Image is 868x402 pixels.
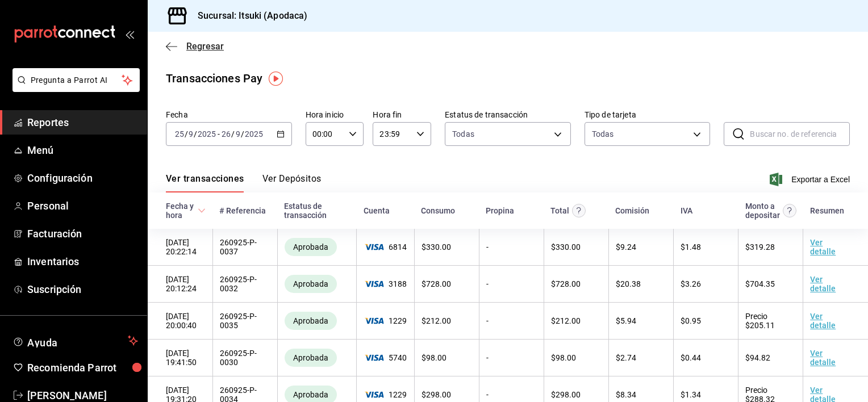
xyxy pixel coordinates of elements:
[244,129,264,139] input: ----
[27,228,82,240] font: Facturación
[681,242,701,252] span: $ 1.48
[551,390,581,399] span: $ 298.00
[479,340,544,376] td: -
[389,279,407,288] font: 3188
[221,129,231,139] input: --
[389,242,407,252] font: 6814
[166,70,262,87] div: Transacciones Pay
[572,204,586,217] svg: Este monto equivale al total pagado por el comensal antes de aplicar Comisión e IVA.
[615,206,649,215] div: Comisión
[551,279,581,288] span: $ 728.00
[212,303,277,340] td: 260925-P-0035
[289,353,333,362] span: Aprobada
[166,202,195,220] div: Fecha y hora
[166,173,322,192] div: Pestañas de navegación
[125,30,134,39] button: open_drawer_menu
[681,206,692,215] div: IVA
[12,68,140,92] button: Pregunta a Parrot AI
[219,206,266,215] div: # Referencia
[479,229,544,266] td: -
[745,202,780,220] div: Monto a depositar
[166,202,206,220] span: Fecha y hora
[486,206,514,215] div: Propina
[616,242,636,252] span: $ 9.24
[27,256,79,267] font: Inventarios
[551,316,581,325] span: $ 212.00
[194,129,197,139] span: /
[422,353,446,362] span: $ 98.00
[148,229,212,266] td: [DATE] 20:22:14
[681,316,701,325] span: $ 0.95
[772,173,850,186] button: Exportar a Excel
[810,238,836,256] a: Ver detalle
[389,353,407,362] font: 5740
[681,390,701,399] span: $ 1.34
[745,353,770,362] span: $ 94.82
[285,349,337,367] div: Transacciones cobradas de manera exitosa.
[585,111,711,119] label: Tipo de tarjeta
[810,349,836,367] a: Ver detalle
[745,312,775,330] span: Precio $205.11
[422,316,451,325] span: $ 212.00
[241,129,244,139] span: /
[306,111,364,119] label: Hora inicio
[452,128,474,140] span: Todas
[681,353,701,362] span: $ 0.44
[31,74,122,86] span: Pregunta a Parrot AI
[189,9,307,23] h3: Sucursal: Itsuki (Apodaca)
[27,144,54,156] font: Menú
[27,390,107,401] font: [PERSON_NAME]
[551,353,576,362] span: $ 98.00
[218,129,220,139] span: -
[212,340,277,376] td: 260925-P-0030
[27,334,123,347] span: Ayuda
[422,279,451,288] span: $ 728.00
[166,41,224,52] button: Regresar
[551,242,581,252] span: $ 330.00
[289,316,333,325] span: Aprobada
[8,82,140,94] a: Pregunta a Parrot AI
[745,279,775,288] span: $ 704.35
[166,173,244,185] font: Ver transacciones
[289,390,333,399] span: Aprobada
[479,266,544,303] td: -
[285,275,337,293] div: Transacciones cobradas de manera exitosa.
[166,111,292,119] label: Fecha
[745,242,775,252] span: $ 319.28
[27,172,93,184] font: Configuración
[27,283,81,295] font: Suscripción
[262,173,322,192] button: Ver Depósitos
[285,238,337,256] div: Transacciones cobradas de manera exitosa.
[231,129,235,139] span: /
[197,129,216,139] input: ----
[810,206,844,215] div: Resumen
[616,279,641,288] span: $ 20.38
[186,41,224,52] span: Regresar
[422,390,451,399] span: $ 298.00
[389,316,407,325] font: 1229
[27,362,116,374] font: Recomienda Parrot
[235,129,241,139] input: --
[616,316,636,325] span: $ 5.94
[269,72,283,86] img: Marcador de información sobre herramientas
[185,129,188,139] span: /
[285,312,337,330] div: Transacciones cobradas de manera exitosa.
[284,202,349,220] div: Estatus de transacción
[616,353,636,362] span: $ 2.74
[289,279,333,288] span: Aprobada
[810,312,836,330] a: Ver detalle
[810,275,836,293] a: Ver detalle
[289,242,333,252] span: Aprobada
[616,390,636,399] span: $ 8.34
[681,279,701,288] span: $ 3.26
[445,111,571,119] label: Estatus de transacción
[791,175,850,184] font: Exportar a Excel
[373,111,431,119] label: Hora fin
[27,116,69,128] font: Reportes
[592,128,614,140] div: Todas
[550,206,569,215] div: Total
[212,266,277,303] td: 260925-P-0032
[174,129,185,139] input: --
[783,204,796,217] svg: Este es el monto resultante del total pagado menos comisión e IVA. Esta será la parte que se depo...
